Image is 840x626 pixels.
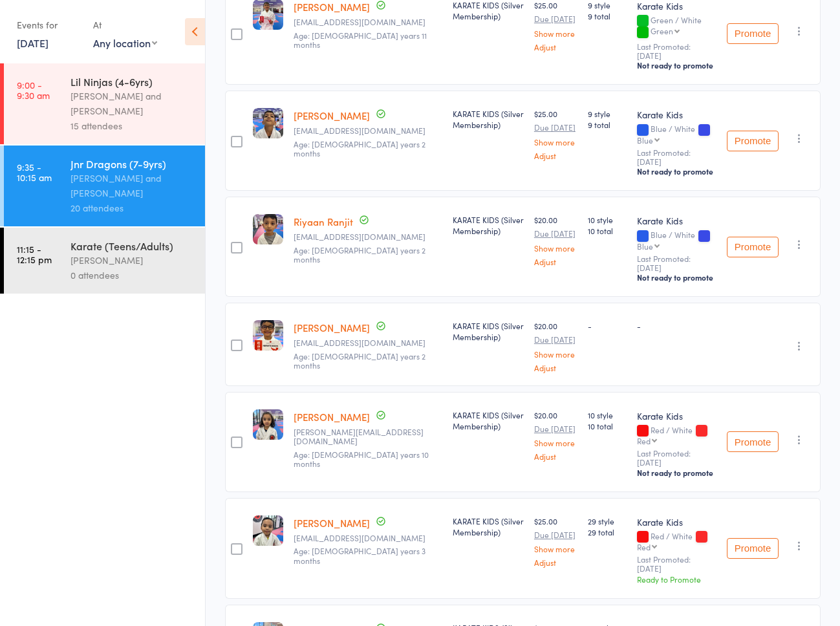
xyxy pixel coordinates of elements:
div: Red / White [637,532,716,551]
img: image1711234356.png [253,108,283,138]
div: Green [651,27,673,35]
div: KARATE KIDS (Silver Membership) [453,320,524,342]
small: majoy_pura27@yahoo.com [294,534,442,543]
a: Show more [534,29,577,38]
a: [PERSON_NAME] [294,516,370,530]
div: Red / White [637,426,716,445]
span: Age: [DEMOGRAPHIC_DATA] years 3 months [294,545,425,565]
small: Last Promoted: [DATE] [637,449,716,468]
div: Green / White [637,16,716,38]
a: 9:35 -10:15 amJnr Dragons (7-9yrs)[PERSON_NAME] and [PERSON_NAME]20 attendees [4,146,205,226]
a: [DATE] [17,36,48,50]
div: KARATE KIDS (Silver Membership) [453,515,524,537]
a: Adjust [534,151,577,160]
div: Blue / White [637,230,716,250]
a: [PERSON_NAME] [294,109,370,122]
span: 29 total [588,526,627,537]
img: image1711234324.png [253,214,283,244]
small: ratheeshepnambiar@gmail.com [294,338,442,347]
small: anipatke@gmail.com [294,17,442,27]
small: Due [DATE] [534,424,577,433]
span: 10 total [588,225,627,236]
span: 9 style [588,108,627,119]
div: 15 attendees [70,118,194,133]
small: Last Promoted: [DATE] [637,148,716,167]
div: Not ready to promote [637,468,716,478]
div: KARATE KIDS (Silver Membership) [453,108,524,130]
div: $20.00 [534,409,577,460]
button: Promote [727,431,779,452]
span: 10 style [588,214,627,225]
div: [PERSON_NAME] and [PERSON_NAME] [70,171,194,200]
a: Show more [534,545,577,553]
div: Any location [93,36,157,50]
div: KARATE KIDS (Silver Membership) [453,214,524,236]
a: [PERSON_NAME] [294,410,370,424]
div: Not ready to promote [637,60,716,70]
button: Promote [727,131,779,151]
div: Not ready to promote [637,272,716,283]
div: Karate Kids [637,515,716,528]
div: Lil Ninjas (4-6yrs) [70,74,194,89]
span: 9 total [588,119,627,130]
small: Last Promoted: [DATE] [637,42,716,61]
img: image1687648884.png [253,409,283,440]
small: Due [DATE] [534,530,577,539]
div: Events for [17,14,80,36]
div: Karate (Teens/Adults) [70,239,194,253]
div: $25.00 [534,515,577,567]
a: Adjust [534,558,577,567]
div: Red [637,543,651,551]
div: Karate Kids [637,108,716,121]
img: image1687329682.png [253,515,283,546]
a: Adjust [534,452,577,460]
span: Age: [DEMOGRAPHIC_DATA] years 2 months [294,138,425,158]
small: Due [DATE] [534,123,577,132]
a: Adjust [534,43,577,51]
time: 9:00 - 9:30 am [17,80,50,100]
time: 11:15 - 12:15 pm [17,244,52,264]
a: Adjust [534,257,577,266]
a: [PERSON_NAME] [294,321,370,334]
div: Blue [637,242,653,250]
img: image1752467941.png [253,320,283,351]
div: 0 attendees [70,268,194,283]
small: sourabh.blr@gmail.com [294,427,442,446]
span: 10 style [588,409,627,420]
a: Riyaan Ranjit [294,215,353,228]
div: Karate Kids [637,409,716,422]
small: Last Promoted: [DATE] [637,555,716,574]
a: Show more [534,244,577,252]
div: Not ready to promote [637,166,716,177]
small: Due [DATE] [534,14,577,23]
button: Promote [727,237,779,257]
div: At [93,14,157,36]
span: 29 style [588,515,627,526]
span: 9 total [588,10,627,21]
a: Show more [534,350,577,358]
div: Karate Kids [637,214,716,227]
a: Adjust [534,363,577,372]
a: 11:15 -12:15 pmKarate (Teens/Adults)[PERSON_NAME]0 attendees [4,228,205,294]
div: KARATE KIDS (Silver Membership) [453,409,524,431]
div: Jnr Dragons (7-9yrs) [70,156,194,171]
small: ranjit.murali@gmail.com [294,126,442,135]
button: Promote [727,538,779,559]
a: Show more [534,438,577,447]
div: $25.00 [534,108,577,159]
small: Last Promoted: [DATE] [637,254,716,273]
span: Age: [DEMOGRAPHIC_DATA] years 2 months [294,244,425,264]
time: 9:35 - 10:15 am [17,162,52,182]
div: Red [637,437,651,445]
span: 10 total [588,420,627,431]
div: 20 attendees [70,200,194,215]
small: ranjit.murali@gmail.com [294,232,442,241]
span: Age: [DEMOGRAPHIC_DATA] years 2 months [294,351,425,371]
div: Blue [637,136,653,144]
div: Ready to Promote [637,574,716,585]
div: - [588,320,627,331]
span: Age: [DEMOGRAPHIC_DATA] years 10 months [294,449,429,469]
small: Due [DATE] [534,229,577,238]
div: $20.00 [534,214,577,265]
a: 9:00 -9:30 amLil Ninjas (4-6yrs)[PERSON_NAME] and [PERSON_NAME]15 attendees [4,63,205,144]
